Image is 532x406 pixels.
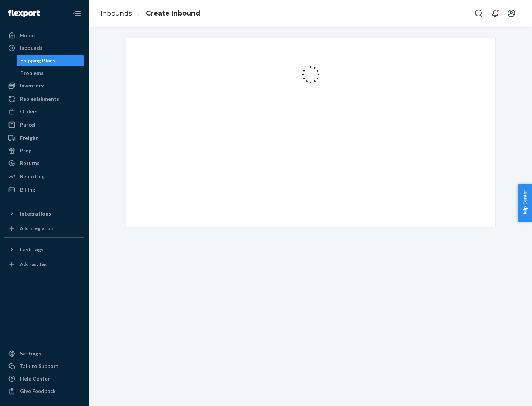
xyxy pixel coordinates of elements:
[20,261,47,267] div: Add Fast Tag
[4,348,84,359] a: Settings
[4,93,84,105] a: Replenishments
[20,159,40,167] div: Returns
[100,9,132,17] a: Inbounds
[4,184,84,196] a: Billing
[20,32,35,39] div: Home
[518,184,532,222] button: Help Center
[504,6,519,21] button: Open account menu
[20,95,59,103] div: Replenishments
[17,55,85,66] a: Shipping Plans
[20,375,50,382] div: Help Center
[4,171,84,182] a: Reporting
[20,246,44,253] div: Fast Tags
[17,67,85,79] a: Problems
[4,373,84,385] a: Help Center
[20,57,55,64] div: Shipping Plans
[4,244,84,255] button: Fast Tags
[20,210,51,217] div: Integrations
[20,362,58,370] div: Talk to Support
[20,108,38,115] div: Orders
[20,147,31,154] div: Prep
[4,145,84,156] a: Prep
[4,157,84,169] a: Returns
[20,69,44,77] div: Problems
[8,10,40,17] img: Flexport logo
[4,385,84,397] button: Give Feedback
[4,30,84,41] a: Home
[4,106,84,117] a: Orders
[4,42,84,54] a: Inbounds
[4,208,84,220] button: Integrations
[69,6,84,21] button: Close Navigation
[4,80,84,92] a: Inventory
[146,9,200,17] a: Create Inbound
[4,258,84,270] a: Add Fast Tag
[20,134,38,142] div: Freight
[95,3,206,24] ol: breadcrumbs
[20,44,42,52] div: Inbounds
[20,350,41,357] div: Settings
[20,121,35,128] div: Parcel
[4,223,84,234] a: Add Integration
[488,6,502,21] button: Open notifications
[20,82,44,89] div: Inventory
[471,6,486,21] button: Open Search Box
[20,388,56,395] div: Give Feedback
[4,360,84,372] a: Talk to Support
[4,119,84,131] a: Parcel
[20,173,45,180] div: Reporting
[20,186,35,193] div: Billing
[4,132,84,144] a: Freight
[20,225,53,231] div: Add Integration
